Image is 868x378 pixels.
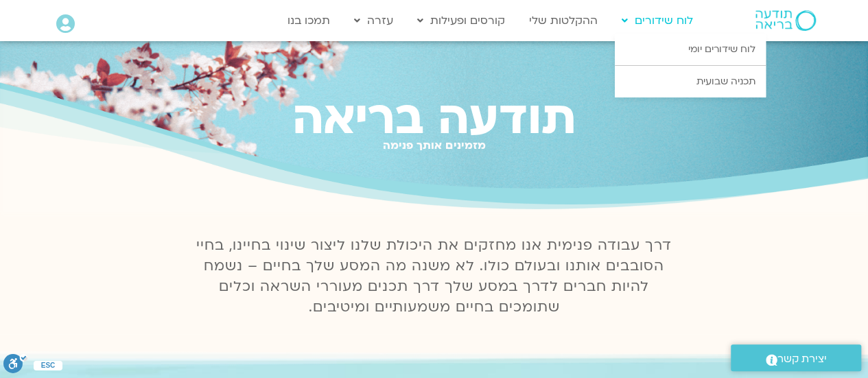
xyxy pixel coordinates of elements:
[615,66,766,97] a: תכניה שבועית
[347,8,400,34] a: עזרה
[615,8,700,34] a: לוח שידורים
[777,350,827,368] span: יצירת קשר
[615,34,766,65] a: לוח שידורים יומי
[755,10,816,31] img: תודעה בריאה
[189,235,680,318] p: דרך עבודה פנימית אנו מחזקים את היכולת שלנו ליצור שינוי בחיינו, בחיי הסובבים אותנו ובעולם כולו. לא...
[522,8,605,34] a: ההקלטות שלי
[731,344,861,371] a: יצירת קשר
[281,8,337,34] a: תמכו בנו
[410,8,512,34] a: קורסים ופעילות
